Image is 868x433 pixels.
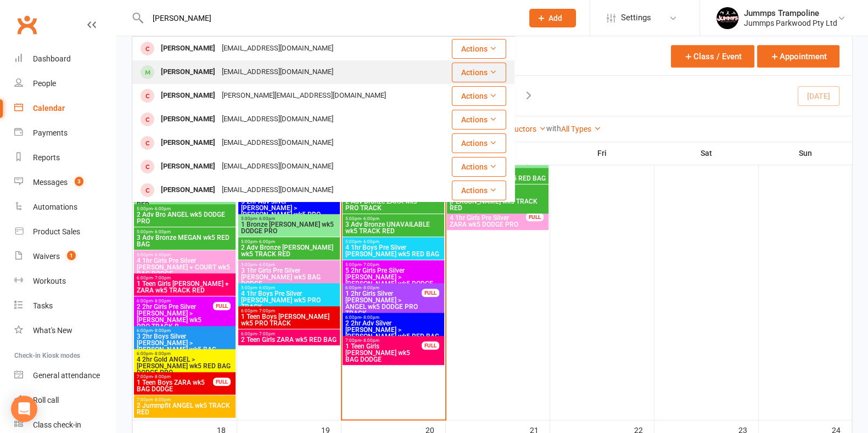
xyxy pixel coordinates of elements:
[153,328,171,333] span: - 8:00pm
[548,14,562,23] span: Add
[153,252,171,257] span: - 6:00pm
[550,142,654,165] th: Fri
[33,326,72,335] div: What's New
[11,396,37,422] div: Open Intercom Messenger
[526,213,544,221] div: FULL
[744,8,837,18] div: Jummps Trampoline
[452,133,506,153] button: Actions
[158,135,219,151] div: [PERSON_NAME]
[219,88,389,104] div: [PERSON_NAME][EMAIL_ADDRESS][DOMAIN_NAME]
[422,289,439,297] div: FULL
[136,252,233,257] span: 5:00pm
[345,290,422,317] span: 1 2hr Girls Silver [PERSON_NAME] > ANGEL wk5 DODGE PRO TRACK...
[361,315,379,320] span: - 8:00pm
[14,96,116,121] a: Calendar
[14,47,116,71] a: Dashboard
[213,378,231,386] div: FULL
[136,299,214,303] span: 6:00pm
[33,371,100,380] div: General attendance
[240,331,338,336] span: 6:00pm
[14,269,116,294] a: Workouts
[240,221,338,234] span: 1 Bronze [PERSON_NAME] wk5 DODGE PRO
[219,41,337,57] div: [EMAIL_ADDRESS][DOMAIN_NAME]
[136,333,233,359] span: 3 2hr Boys Silver [PERSON_NAME] > [PERSON_NAME] wk5 BAG DODGE PRO TRA...
[546,124,561,133] strong: with
[136,257,233,277] span: 4 1hr Girls Pre Silver [PERSON_NAME] + COURT wk5 BAG DODGE
[257,308,275,313] span: - 7:00pm
[153,351,171,356] span: - 8:00pm
[33,153,60,162] div: Reports
[33,203,77,211] div: Automations
[744,18,837,28] div: Jummps Parkwood Pty Ltd
[452,39,506,59] button: Actions
[158,41,219,57] div: [PERSON_NAME]
[219,64,337,80] div: [EMAIL_ADDRESS][DOMAIN_NAME]
[240,216,338,221] span: 5:00pm
[257,216,275,221] span: - 6:00pm
[452,157,506,177] button: Actions
[33,301,53,310] div: Tasks
[136,206,233,211] span: 5:00pm
[136,351,233,356] span: 6:00pm
[158,111,219,127] div: [PERSON_NAME]
[213,302,231,310] div: FULL
[452,63,506,82] button: Actions
[716,7,738,29] img: thumb_image1698795904.png
[345,315,442,320] span: 6:00pm
[14,71,116,96] a: People
[153,229,171,234] span: - 6:00pm
[489,125,546,133] a: All Instructors
[240,262,338,267] span: 5:00pm
[257,262,275,267] span: - 6:00pm
[136,280,233,294] span: 1 Teen Girls [PERSON_NAME] + ZARA wk5 TRACK RED
[240,285,338,290] span: 5:00pm
[452,181,506,200] button: Actions
[257,285,275,290] span: - 6:00pm
[158,182,219,198] div: [PERSON_NAME]
[136,397,233,402] span: 7:00pm
[240,267,338,287] span: 3 1hr Girls Pre Silver [PERSON_NAME] wk5 BAG DODGE
[14,220,116,244] a: Product Sales
[33,79,56,88] div: People
[158,159,219,175] div: [PERSON_NAME]
[33,227,80,236] div: Product Sales
[158,88,219,104] div: [PERSON_NAME]
[345,267,442,294] span: 5 2hr Girls Pre Silver [PERSON_NAME] > [PERSON_NAME] wk5 DODGE PRO TR...
[14,244,116,269] a: Waivers 1
[240,198,338,224] span: 5 2hr Adv silver [PERSON_NAME] > [PERSON_NAME] wk5 PRO TRACK RED BA...
[240,239,338,244] span: 5:00pm
[759,142,852,165] th: Sun
[219,182,337,198] div: [EMAIL_ADDRESS][DOMAIN_NAME]
[153,206,171,211] span: - 6:00pm
[67,251,76,260] span: 1
[654,142,759,165] th: Sat
[136,303,214,330] span: 2 2hr Girls Pre Silver [PERSON_NAME] > [PERSON_NAME] wk5 PRO TRACK R...
[153,374,171,379] span: - 8:00pm
[345,216,442,221] span: 5:00pm
[257,331,275,336] span: - 7:00pm
[136,234,233,248] span: 3 Adv Bronze MEGAN wk5 RED BAG
[361,239,379,244] span: - 6:00pm
[452,110,506,130] button: Actions
[136,402,233,415] span: 2 Jummpfit ANGEL wk5 TRACK RED
[136,374,214,379] span: 7:00pm
[33,420,81,429] div: Class check-in
[361,262,379,267] span: - 7:00pm
[561,125,601,133] a: All Types
[345,239,442,244] span: 5:00pm
[757,45,839,68] button: Appointment
[361,338,379,343] span: - 8:00pm
[153,397,171,402] span: - 8:00pm
[136,379,214,392] span: 1 Teen Boys ZARA wk5 BAG DODGE
[361,285,379,290] span: - 8:00pm
[14,363,116,388] a: General attendance kiosk mode
[345,221,442,234] span: 3 Adv Bronze UNAVAILABLE wk5 TRACK RED
[33,178,68,187] div: Messages
[257,239,275,244] span: - 6:00pm
[136,211,233,224] span: 2 Adv Bro ANGEL wk5 DODGE PRO
[345,320,442,346] span: 2 2hr Adv Silver [PERSON_NAME] > [PERSON_NAME] wk5 RED BAG DODGE P...
[345,343,422,363] span: 1 Teen Girls [PERSON_NAME] wk5 BAG DODGE
[219,111,337,127] div: [EMAIL_ADDRESS][DOMAIN_NAME]
[219,159,337,175] div: [EMAIL_ADDRESS][DOMAIN_NAME]
[345,244,442,257] span: 4 1hr Boys Pre Silver [PERSON_NAME] wk5 RED BAG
